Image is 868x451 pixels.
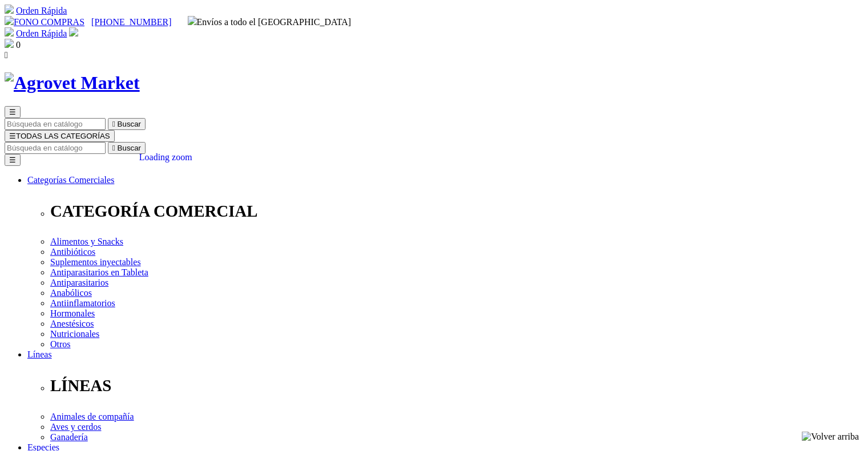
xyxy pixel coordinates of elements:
[50,412,134,421] a: Animales de compañía
[5,39,14,48] img: shopping-bag.svg
[5,130,115,142] button: ☰TODAS LAS CATEGORÍAS
[9,108,16,116] span: ☰
[5,72,140,94] img: Agrovet Market
[50,202,863,221] p: CATEGORÍA COMERCIAL
[16,29,67,38] a: Orden Rápida
[5,154,21,166] button: ☰
[91,17,171,27] a: [PHONE_NUMBER]
[50,319,94,328] a: Anestésicos
[118,120,141,128] span: Buscar
[50,288,92,298] a: Anabólicos
[50,278,108,287] a: Antiparasitarios
[50,432,88,442] a: Ganadería
[50,257,141,267] a: Suplementos inyectables
[5,118,106,130] input: Buscar
[112,144,115,152] i: 
[69,29,78,38] a: Acceda a su cuenta de cliente
[27,175,114,185] a: Categorías Comerciales
[5,17,84,27] a: FONO COMPRAS
[188,16,197,25] img: delivery-truck.svg
[50,267,148,277] a: Antiparasitarios en Tableta
[5,5,14,14] img: shopping-cart.svg
[5,142,106,154] input: Buscar
[27,350,52,359] a: Líneas
[802,432,859,442] img: Volver arriba
[50,376,863,395] p: LÍNEAS
[50,298,115,308] a: Antiinflamatorios
[16,6,67,15] a: Orden Rápida
[50,247,95,257] a: Antibióticos
[69,27,78,36] img: user.svg
[50,237,123,246] a: Alimentos y Snacks
[118,144,141,152] span: Buscar
[50,308,95,318] a: Hormonales
[112,120,115,128] i: 
[139,152,192,162] div: Loading zoom
[50,339,71,349] a: Otros
[50,329,99,339] a: Nutricionales
[5,50,8,60] i: 
[108,142,146,154] button:  Buscar
[5,16,14,25] img: phone.svg
[5,27,14,36] img: shopping-cart.svg
[108,118,146,130] button:  Buscar
[50,422,101,432] a: Aves y cerdos
[16,40,21,50] span: 0
[5,106,21,118] button: ☰
[188,17,352,27] span: Envíos a todo el [GEOGRAPHIC_DATA]
[9,132,16,140] span: ☰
